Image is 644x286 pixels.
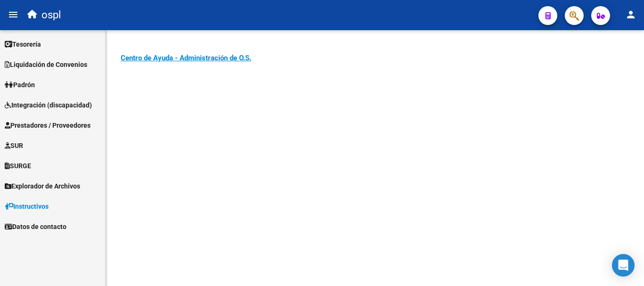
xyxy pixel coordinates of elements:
[612,254,635,277] div: Open Intercom Messenger
[5,221,66,232] span: Datos de contacto
[5,59,87,70] span: Liquidación de Convenios
[5,39,41,49] span: Tesorería
[5,161,31,171] span: SURGE
[8,9,19,20] mat-icon: menu
[5,100,92,110] span: Integración (discapacidad)
[121,54,251,62] a: Centro de Ayuda - Administración de O.S.
[41,5,61,25] span: ospl
[5,201,49,212] span: Instructivos
[5,120,91,131] span: Prestadores / Proveedores
[5,140,23,151] span: SUR
[5,181,80,191] span: Explorador de Archivos
[625,9,636,20] mat-icon: person
[5,80,35,90] span: Padrón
